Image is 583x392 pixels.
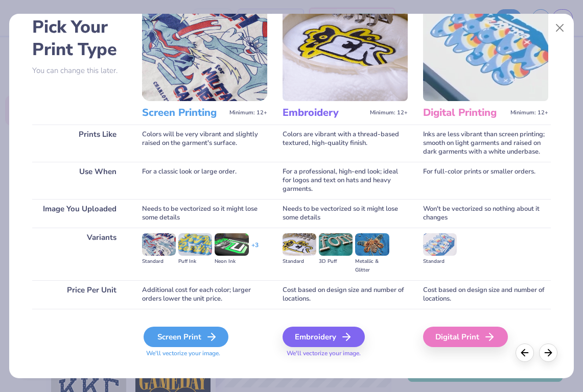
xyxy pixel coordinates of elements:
[142,106,225,119] h3: Screen Printing
[423,199,548,228] div: Won't be vectorized so nothing about it changes
[423,233,457,256] img: Standard
[32,66,127,75] p: You can change this later.
[178,233,212,256] img: Puff Ink
[283,162,408,199] div: For a professional, high-end look; ideal for logos and text on hats and heavy garments.
[142,199,267,228] div: Needs to be vectorized so it might lose some details
[283,349,408,358] span: We'll vectorize your image.
[215,257,248,266] div: Neon Ink
[32,199,127,228] div: Image You Uploaded
[423,257,457,266] div: Standard
[215,233,248,256] img: Neon Ink
[283,106,366,119] h3: Embroidery
[423,280,548,309] div: Cost based on design size and number of locations.
[142,280,267,309] div: Additional cost for each color; larger orders lower the unit price.
[32,280,127,309] div: Price Per Unit
[283,327,365,347] div: Embroidery
[510,109,548,116] span: Minimum: 12+
[142,233,176,256] img: Standard
[144,327,228,347] div: Screen Print
[32,16,127,61] h2: Pick Your Print Type
[355,233,389,256] img: Metallic & Glitter
[355,257,389,275] div: Metallic & Glitter
[142,257,176,266] div: Standard
[319,233,353,256] img: 3D Puff
[423,125,548,162] div: Inks are less vibrant than screen printing; smooth on light garments and raised on dark garments ...
[32,228,127,280] div: Variants
[423,162,548,199] div: For full-color prints or smaller orders.
[142,125,267,162] div: Colors will be very vibrant and slightly raised on the garment's surface.
[283,125,408,162] div: Colors are vibrant with a thread-based textured, high-quality finish.
[142,162,267,199] div: For a classic look or large order.
[283,257,316,266] div: Standard
[370,109,408,116] span: Minimum: 12+
[32,162,127,199] div: Use When
[178,257,212,266] div: Puff Ink
[423,106,506,119] h3: Digital Printing
[251,241,259,258] div: + 3
[283,280,408,309] div: Cost based on design size and number of locations.
[283,199,408,228] div: Needs to be vectorized so it might lose some details
[32,125,127,162] div: Prints Like
[142,349,267,358] span: We'll vectorize your image.
[283,233,316,256] img: Standard
[319,257,353,266] div: 3D Puff
[229,109,267,116] span: Minimum: 12+
[550,18,570,38] button: Close
[423,327,508,347] div: Digital Print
